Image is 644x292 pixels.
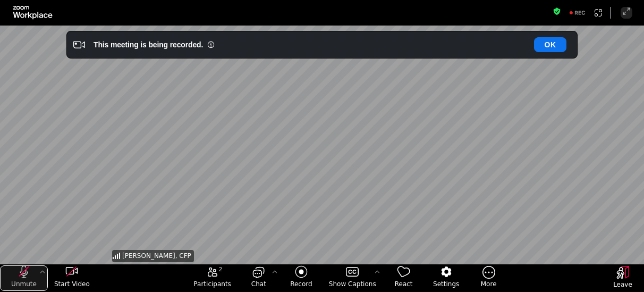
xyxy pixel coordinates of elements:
span: Record [290,280,312,288]
span: Start Video [54,280,90,288]
span: Chat [251,280,266,288]
button: Leave [601,266,644,291]
span: React [395,280,413,288]
button: Meeting information [553,7,561,19]
i: Video Recording [73,39,85,51]
button: More options for captions, menu button [372,265,383,279]
span: Participants [193,280,231,288]
span: Show Captions [329,280,376,288]
div: Recording to cloud [565,7,590,19]
button: More audio controls [37,265,48,279]
button: Settings [425,265,468,291]
span: More [481,280,497,288]
div: This meeting is being recorded. [94,39,203,50]
button: open the chat panel [238,265,280,291]
button: start my video [48,265,96,291]
button: Show Captions [323,265,383,291]
button: Record [280,265,323,291]
button: Enter Full Screen [621,7,632,19]
button: Apps Accessing Content in This Meeting [592,7,604,19]
span: [PERSON_NAME], CFP [122,252,191,261]
button: open the participants list pane,[2] particpants [187,265,238,291]
button: React [383,265,425,291]
button: Chat Settings [269,265,280,279]
i: Information Small [207,41,215,48]
span: Settings [433,280,459,288]
button: More meeting control [468,265,510,291]
button: OK [534,37,566,52]
span: 2 [219,265,223,274]
span: Leave [613,280,632,289]
span: Unmute [11,280,37,288]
